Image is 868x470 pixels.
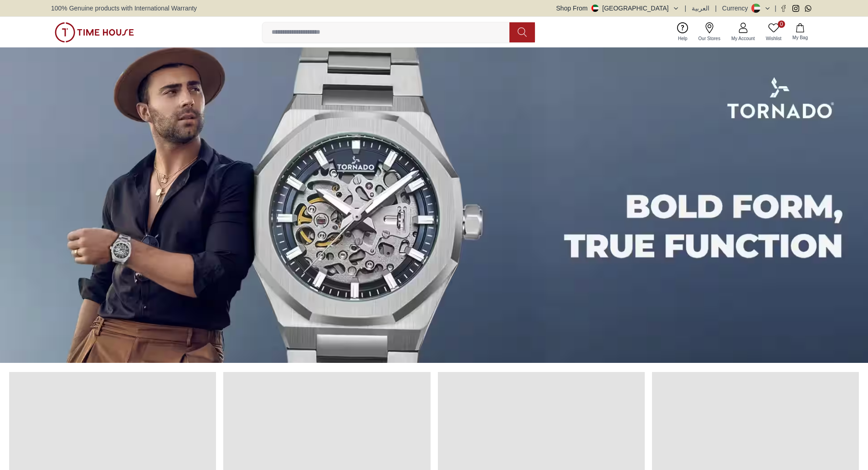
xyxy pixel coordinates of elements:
a: Help [673,21,693,44]
a: Facebook [780,5,787,12]
button: العربية [692,4,709,13]
a: 0Wishlist [760,21,787,44]
span: 100% Genuine products with International Warranty [51,4,197,13]
span: | [685,4,687,13]
span: 0 [778,21,785,28]
span: My Account [728,35,759,42]
a: Whatsapp [805,5,812,12]
a: Our Stores [693,21,726,44]
img: ... [55,22,134,42]
button: Shop From[GEOGRAPHIC_DATA] [556,4,679,13]
span: Help [674,35,691,42]
span: | [775,4,776,13]
div: Currency [722,4,752,13]
span: Wishlist [762,35,785,42]
span: | [715,4,717,13]
button: My Bag [787,21,813,43]
span: Our Stores [695,35,724,42]
span: My Bag [789,34,812,41]
img: United Arab Emirates [591,5,599,12]
a: Instagram [792,5,799,12]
